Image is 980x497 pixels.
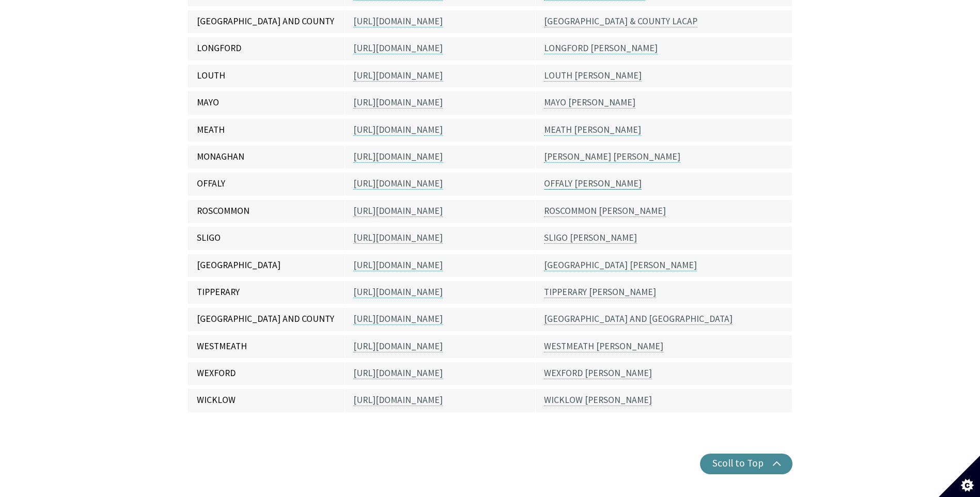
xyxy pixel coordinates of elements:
a: [URL][DOMAIN_NAME] [353,232,443,244]
td: OFFALY [188,170,345,197]
a: TIPPERARY [PERSON_NAME] [544,286,656,298]
a: [URL][DOMAIN_NAME] [353,367,443,379]
button: Set cookie preferences [939,456,980,497]
a: SLIGO [PERSON_NAME] [544,232,637,244]
td: [GEOGRAPHIC_DATA] [188,252,345,279]
td: [GEOGRAPHIC_DATA] AND COUNTY [188,8,345,35]
a: WEXFORD [PERSON_NAME] [544,367,652,379]
a: ROSCOMMON [PERSON_NAME] [544,205,666,217]
a: MEATH [PERSON_NAME] [544,124,641,136]
a: [URL][DOMAIN_NAME] [353,340,443,352]
td: MONAGHAN [188,144,345,170]
a: LONGFORD [PERSON_NAME] [544,42,658,54]
a: [URL][DOMAIN_NAME] [353,15,443,27]
a: [URL][DOMAIN_NAME] [353,70,443,82]
a: [URL][DOMAIN_NAME] [353,394,443,406]
td: MAYO [188,89,345,116]
a: [URL][DOMAIN_NAME] [353,178,443,190]
a: [URL][DOMAIN_NAME] [353,97,443,108]
a: [URL][DOMAIN_NAME] [353,124,443,136]
a: [URL][DOMAIN_NAME] [353,205,443,217]
td: MEATH [188,117,345,144]
td: ROSCOMMON [188,198,345,225]
td: LONGFORD [188,35,345,62]
td: WICKLOW [188,387,345,414]
a: MAYO [PERSON_NAME] [544,97,635,108]
a: [URL][DOMAIN_NAME] [353,286,443,298]
td: TIPPERARY [188,279,345,306]
a: OFFALY [PERSON_NAME] [544,178,642,190]
button: Scoll to Top [700,454,792,474]
td: LOUTH [188,63,345,89]
td: [GEOGRAPHIC_DATA] AND COUNTY [188,306,345,333]
a: WICKLOW [PERSON_NAME] [544,394,652,406]
a: WESTMEATH [PERSON_NAME] [544,340,663,352]
a: [GEOGRAPHIC_DATA] & COUNTY LACAP [544,15,697,27]
td: WEXFORD [188,360,345,387]
a: [URL][DOMAIN_NAME] [353,313,443,325]
td: WESTMEATH [188,333,345,360]
a: [URL][DOMAIN_NAME] [353,42,443,54]
a: [GEOGRAPHIC_DATA] [PERSON_NAME] [544,259,697,271]
a: [URL][DOMAIN_NAME] [353,151,443,163]
a: LOUTH [PERSON_NAME] [544,70,642,82]
a: [GEOGRAPHIC_DATA] AND [GEOGRAPHIC_DATA] [544,313,733,325]
a: [PERSON_NAME] [PERSON_NAME] [544,151,680,163]
a: [URL][DOMAIN_NAME] [353,259,443,271]
td: SLIGO [188,225,345,252]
